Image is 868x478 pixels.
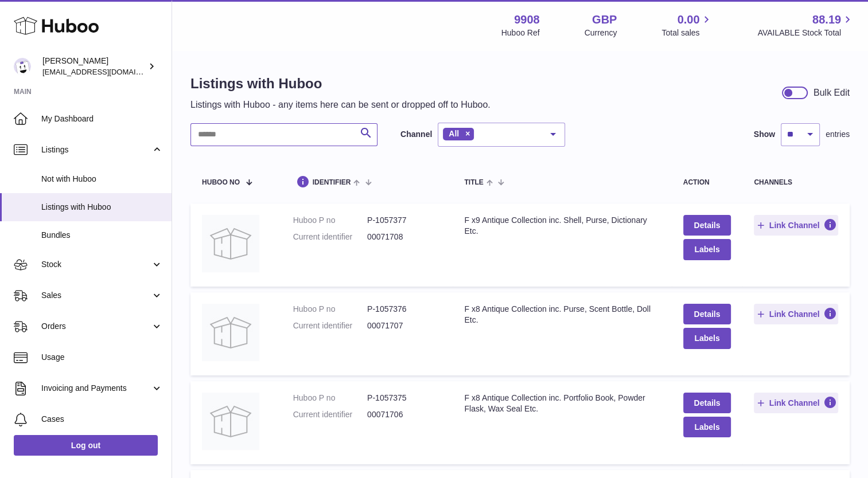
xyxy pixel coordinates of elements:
strong: GBP [592,12,617,28]
dt: Current identifier [293,409,367,420]
div: channels [754,179,838,186]
span: Listings [41,144,151,155]
span: Usage [41,352,163,363]
dt: Huboo P no [293,304,367,315]
a: Log out [14,435,158,456]
button: Link Channel [754,215,838,236]
span: Bundles [41,230,163,241]
span: Not with Huboo [41,174,163,185]
a: Details [683,393,731,413]
span: Stock [41,259,151,270]
span: title [464,179,483,186]
label: Channel [400,129,432,140]
span: Orders [41,321,151,332]
span: identifier [313,179,351,186]
img: tbcollectables@hotmail.co.uk [14,58,31,75]
h1: Listings with Huboo [190,75,491,93]
span: Huboo no [202,179,240,186]
label: Show [754,129,775,140]
button: Labels [683,328,731,348]
div: F x9 Antique Collection inc. Shell, Purse, Dictionary Etc. [464,215,660,237]
img: F x8 Antique Collection inc. Purse, Scent Bottle, Doll Etc. [202,304,259,361]
span: AVAILABLE Stock Total [757,28,854,38]
span: Listings with Huboo [41,202,163,213]
span: Link Channel [769,220,820,230]
div: Currency [585,28,617,38]
span: Invoicing and Payments [41,383,151,394]
dd: 00071706 [367,409,441,420]
dt: Current identifier [293,320,367,331]
span: entries [826,129,850,140]
img: F x9 Antique Collection inc. Shell, Purse, Dictionary Etc. [202,215,259,272]
span: Total sales [661,28,713,38]
button: Labels [683,417,731,437]
span: Cases [41,414,163,425]
div: F x8 Antique Collection inc. Portfolio Book, Powder Flask, Wax Seal Etc. [464,393,660,414]
span: 88.19 [812,12,841,28]
a: Details [683,215,731,236]
img: F x8 Antique Collection inc. Portfolio Book, Powder Flask, Wax Seal Etc. [202,393,259,450]
strong: 9908 [514,12,540,28]
dt: Huboo P no [293,393,367,403]
div: [PERSON_NAME] [42,56,146,77]
span: 0.00 [678,12,700,28]
span: Sales [41,290,151,301]
span: All [449,129,459,138]
dd: P-1057375 [367,393,441,403]
div: F x8 Antique Collection inc. Purse, Scent Bottle, Doll Etc. [464,304,660,326]
span: [EMAIL_ADDRESS][DOMAIN_NAME] [42,67,169,76]
p: Listings with Huboo - any items here can be sent or dropped off to Huboo. [190,99,491,111]
a: Details [683,304,731,324]
div: action [683,179,731,186]
button: Labels [683,239,731,260]
span: Link Channel [769,309,820,319]
dt: Current identifier [293,232,367,242]
dd: 00071708 [367,232,441,242]
button: Link Channel [754,393,838,413]
dd: 00071707 [367,320,441,331]
dd: P-1057376 [367,304,441,315]
dd: P-1057377 [367,215,441,226]
a: 0.00 Total sales [661,12,713,38]
span: My Dashboard [41,113,163,124]
span: Link Channel [769,398,820,408]
a: 88.19 AVAILABLE Stock Total [757,12,854,38]
div: Huboo Ref [501,28,540,38]
div: Bulk Edit [813,87,850,99]
button: Link Channel [754,304,838,324]
dt: Huboo P no [293,215,367,226]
